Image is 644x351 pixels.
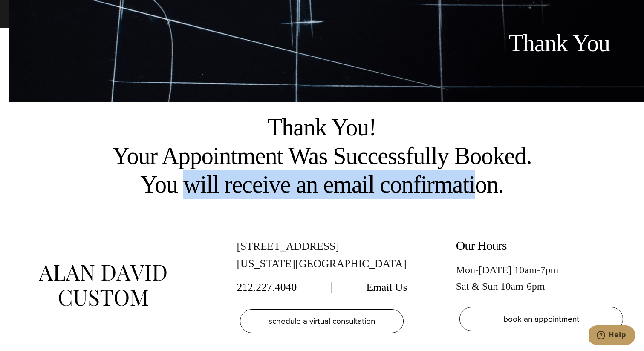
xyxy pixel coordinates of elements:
[459,307,623,331] a: book an appointment
[456,238,627,253] h2: Our Hours
[237,238,407,273] div: [STREET_ADDRESS] [US_STATE][GEOGRAPHIC_DATA]
[367,281,407,293] a: Email Us
[269,315,375,327] span: schedule a virtual consultation
[456,262,627,295] div: Mon-[DATE] 10am-7pm Sat & Sun 10am-6pm
[39,265,167,306] img: alan david custom
[19,113,625,199] h2: Thank You! Your Appointment Was Successfully Booked. You will receive an email confirmation.
[240,309,404,333] a: schedule a virtual consultation
[503,313,579,325] span: book an appointment
[420,29,610,58] h1: Thank You
[589,325,635,347] iframe: Opens a widget where you can chat to one of our agents
[237,281,297,293] a: 212.227.4040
